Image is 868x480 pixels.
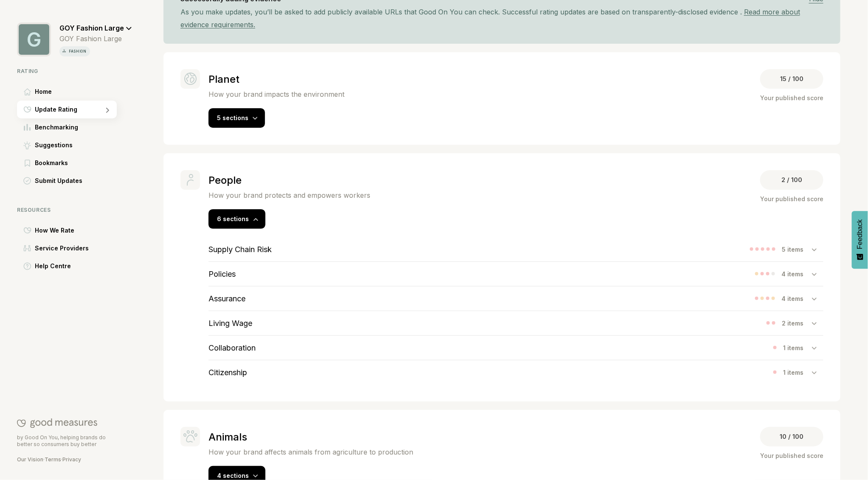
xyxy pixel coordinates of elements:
img: vertical icon [61,48,67,54]
div: GOY Fashion Large [59,34,132,43]
img: Help Centre [23,262,31,270]
h3: Assurance [209,294,245,303]
div: Your published score [760,451,823,461]
div: 15 / 100 [760,69,823,89]
div: 1 items [783,344,812,351]
span: Update Rating [35,104,77,115]
div: Rating [17,68,132,74]
h2: Planet [209,73,344,85]
div: Your published score [760,194,823,204]
a: Read more about evidence requirements. [180,8,800,29]
img: How We Rate [23,227,31,234]
span: Service Providers [35,243,89,253]
div: 5 items [782,246,812,253]
span: 4 sections [217,472,249,479]
a: Service ProvidersService Providers [17,239,132,257]
div: 2 / 100 [760,170,823,190]
img: People [187,174,194,186]
div: 4 items [781,270,812,278]
h3: Collaboration [209,343,256,352]
h3: Living Wage [209,319,252,328]
a: Submit UpdatesSubmit Updates [17,172,132,190]
span: GOY Fashion Large [59,24,124,32]
span: Home [35,87,52,97]
span: Bookmarks [35,158,68,168]
a: Terms [45,456,61,463]
span: 6 sections [217,215,249,222]
span: Suggestions [35,140,73,150]
a: How We RateHow We Rate [17,222,132,239]
img: Service Providers [23,245,31,252]
img: Good On You [17,418,97,428]
button: Feedback - Show survey [852,211,868,269]
span: Feedback [856,219,864,249]
img: Suggestions [23,141,31,149]
a: SuggestionsSuggestions [17,136,132,154]
a: BookmarksBookmarks [17,154,132,172]
h3: Supply Chain Risk [209,245,272,254]
a: Help CentreHelp Centre [17,257,132,275]
img: Planet [184,73,197,85]
img: Submit Updates [23,177,31,185]
div: 1 items [783,369,812,376]
iframe: Website support platform help button [831,443,860,472]
div: As you make updates, you’ll be asked to add publicly available URLs that Good On You can check. S... [180,6,823,31]
span: Benchmarking [35,122,78,132]
p: fashion [67,48,88,55]
h3: Policies [209,269,236,278]
span: How We Rate [35,225,74,236]
img: Animals [183,430,197,443]
a: Update RatingUpdate Rating [17,101,132,118]
p: How your brand impacts the environment [209,90,344,98]
div: Resources [17,207,132,213]
a: HomeHome [17,83,132,101]
span: Submit Updates [35,176,82,186]
div: Your published score [760,93,823,103]
div: 2 items [782,320,812,327]
span: Help Centre [35,261,71,271]
a: Our Vision [17,456,43,463]
img: Bookmarks [25,160,30,167]
h3: Citizenship [209,368,247,377]
div: · · [17,456,117,463]
div: 4 items [781,295,812,302]
h2: People [209,174,370,186]
h2: Animals [209,431,413,443]
a: BenchmarkingBenchmarking [17,118,132,136]
p: How your brand protects and empowers workers [209,191,370,199]
div: 10 / 100 [760,427,823,446]
img: Update Rating [23,106,31,113]
span: 5 sections [217,114,248,121]
p: by Good On You, helping brands do better so consumers buy better [17,434,117,448]
a: Privacy [62,456,81,463]
img: Home [24,88,31,95]
p: How your brand affects animals from agriculture to production [209,448,413,456]
img: Benchmarking [24,124,31,131]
